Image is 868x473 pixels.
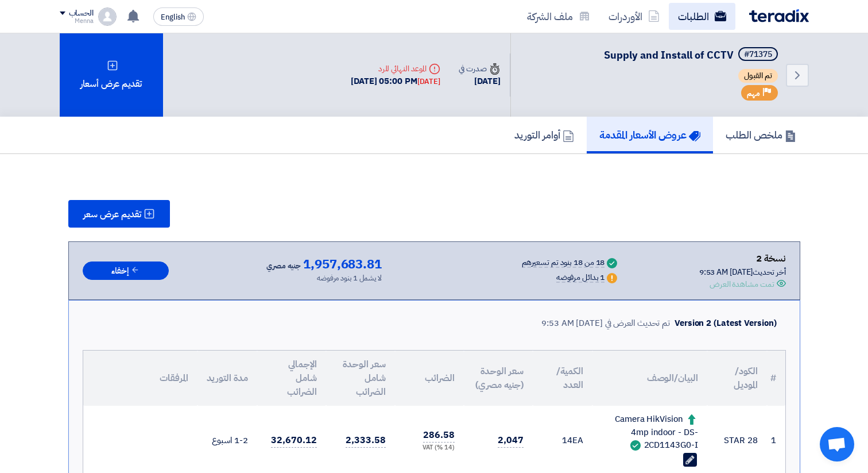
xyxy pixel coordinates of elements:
a: أوامر التوريد [502,117,587,153]
th: سعر الوحدة شامل الضرائب [326,351,395,406]
span: English [161,13,185,21]
div: أخر تحديث [DATE] 9:53 AM [699,266,786,278]
div: تم تحديث العرض في [DATE] 9:53 AM [541,317,670,330]
div: [DATE] [459,75,500,88]
a: ملف الشركة [518,3,599,30]
button: إخفاء [83,262,169,280]
a: عروض الأسعار المقدمة [587,117,713,153]
span: 1,957,683.81 [303,257,382,271]
div: #71375 [744,51,772,59]
div: تقديم عرض أسعار [60,33,163,117]
th: الكمية/العدد [533,351,592,406]
span: تقديم عرض سعر [83,210,141,219]
th: مدة التوريد [197,351,257,406]
span: تم القبول [738,69,778,83]
span: 14 [562,434,572,447]
span: 286.58 [423,428,454,443]
img: profile_test.png [98,7,117,26]
div: نسخة 2 [699,251,786,266]
div: Camera HikVision 4mp indoor - DS-2CD1143G0-I [602,413,698,452]
div: 1 بدائل مرفوضه [556,274,605,283]
a: ملخص الطلب [713,117,809,153]
h5: ملخص الطلب [726,128,796,141]
div: [DATE] 05:00 PM [351,75,440,88]
div: Menna [60,18,94,24]
th: سعر الوحدة (جنيه مصري) [464,351,533,406]
span: 32,670.12 [271,433,316,448]
a: الطلبات [669,3,735,30]
th: الكود/الموديل [707,351,767,406]
th: الضرائب [395,351,464,406]
button: English [153,7,204,26]
span: 2,333.58 [346,433,385,448]
div: Open chat [820,427,854,462]
a: الأوردرات [599,3,669,30]
div: تمت مشاهدة العرض [710,278,774,290]
span: 2,047 [498,433,524,448]
th: البيان/الوصف [592,351,707,406]
span: Supply and Install of CCTV [604,47,734,63]
h5: عروض الأسعار المقدمة [599,128,700,141]
h5: Supply and Install of CCTV [604,47,780,63]
div: الحساب [69,9,94,18]
span: مهم [747,88,760,99]
div: صدرت في [459,63,500,75]
div: لا يشمل 1 بنود مرفوضه [317,272,382,284]
span: جنيه مصري [266,259,301,273]
img: Teradix logo [749,9,809,22]
th: الإجمالي شامل الضرائب [257,351,326,406]
th: المرفقات [83,351,197,406]
th: # [767,351,785,406]
button: تقديم عرض سعر [68,200,170,228]
div: 18 من 18 بنود تم تسعيرهم [522,259,605,268]
div: Version 2 (Latest Version) [675,317,776,330]
div: [DATE] [417,76,440,87]
div: (14 %) VAT [404,443,455,453]
h5: أوامر التوريد [514,128,574,141]
div: الموعد النهائي للرد [351,63,440,75]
